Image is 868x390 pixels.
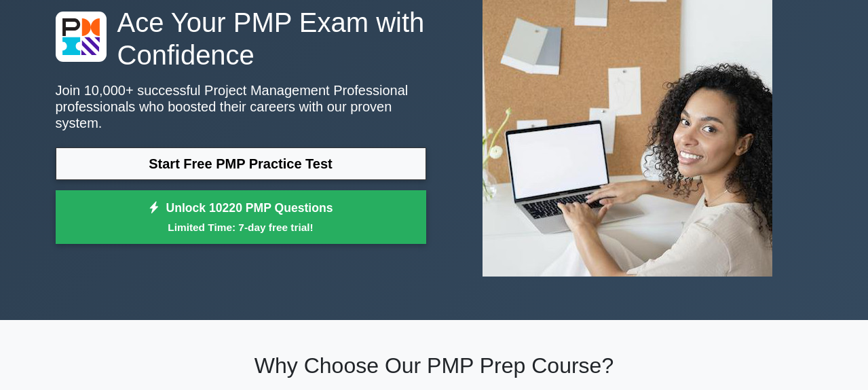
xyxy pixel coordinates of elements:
[56,190,426,245] a: Unlock 10220 PMP QuestionsLimited Time: 7-day free trial!
[56,6,426,71] h1: Ace Your PMP Exam with Confidence
[56,82,426,131] p: Join 10,000+ successful Project Management Professional professionals who boosted their careers w...
[73,219,409,235] small: Limited Time: 7-day free trial!
[56,147,426,180] a: Start Free PMP Practice Test
[56,353,813,378] h2: Why Choose Our PMP Prep Course?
